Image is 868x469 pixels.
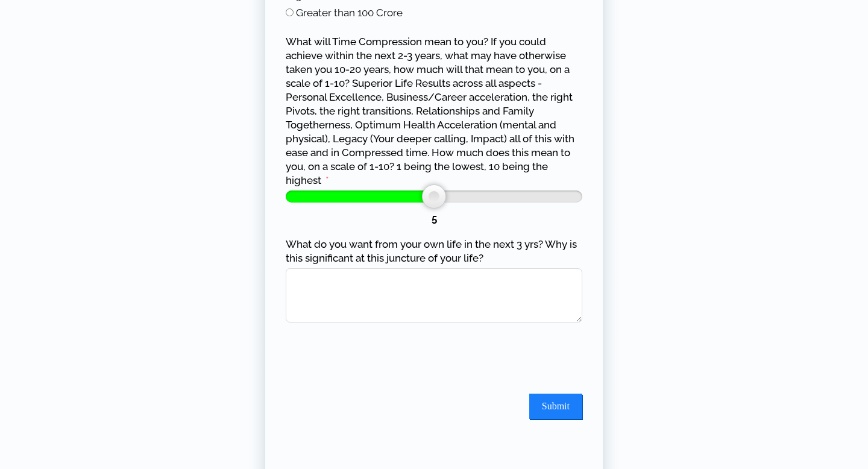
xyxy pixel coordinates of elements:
label: What do you want from your own life in the next 3 yrs? Why is this significant at this juncture o... [286,238,582,265]
span: Greater than 100 Crore [296,7,403,19]
div: 5 [286,212,582,225]
iframe: reCAPTCHA [286,335,469,382]
label: What will Time Compression mean to you? If you could achieve within the next 2-3 years, what may ... [286,35,582,187]
input: Greater than 100 Crore [286,8,294,16]
button: Submit [529,394,582,419]
textarea: What do you want from your own life in the next 3 yrs? Why is this significant at this juncture o... [286,268,582,323]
